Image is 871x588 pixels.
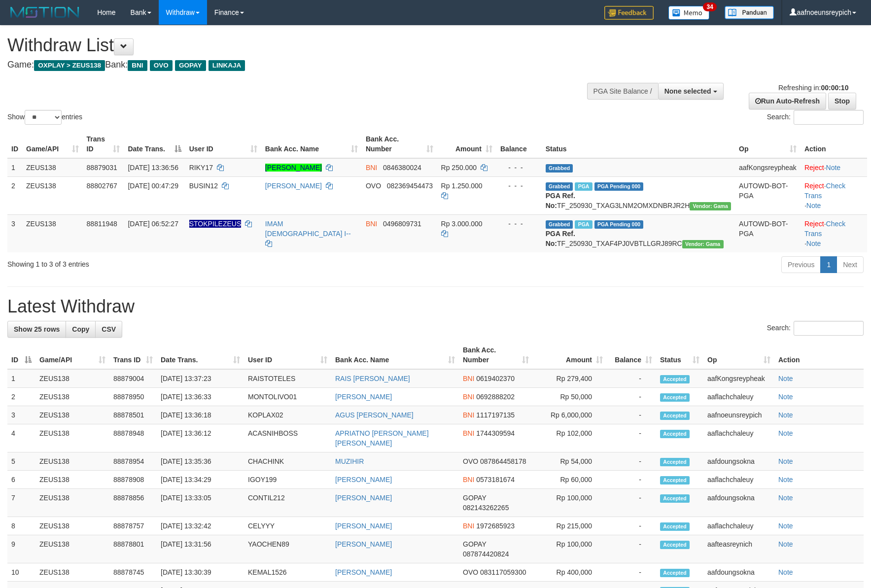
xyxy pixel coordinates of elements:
td: ZEUS138 [35,424,109,452]
span: Copy 082143262265 to clipboard [463,504,509,512]
th: Action [801,130,867,158]
span: Accepted [660,412,690,420]
td: 3 [7,406,35,424]
td: [DATE] 13:37:23 [157,369,244,388]
td: - [607,388,656,406]
td: - [607,369,656,388]
td: 1 [7,158,22,177]
span: OXPLAY > ZEUS138 [34,60,105,71]
a: Stop [828,93,856,109]
span: Rp 3.000.000 [441,220,483,228]
td: 2 [7,388,35,406]
td: Rp 400,000 [533,563,607,582]
td: 88879004 [109,369,157,388]
td: aaflachchaleuy [703,517,774,535]
th: Trans ID: activate to sort column ascending [109,341,157,369]
span: PGA Pending [594,182,644,191]
td: ZEUS138 [35,388,109,406]
td: 1 [7,369,35,388]
th: ID [7,130,22,158]
span: BNI [463,476,474,484]
span: Copy 087864458178 to clipboard [480,457,526,465]
button: None selected [658,83,724,100]
td: ZEUS138 [22,176,83,214]
span: OVO [150,60,173,71]
a: RAIS [PERSON_NAME] [335,375,410,382]
a: APRIATNO [PERSON_NAME] [PERSON_NAME] [335,429,429,447]
span: PGA Pending [594,220,644,229]
span: GOPAY [463,494,486,502]
span: CSV [102,325,116,333]
td: Rp 102,000 [533,424,607,452]
td: CHACHINK [244,452,331,471]
span: Rp 1.250.000 [441,182,483,190]
a: Previous [781,256,821,273]
th: ID: activate to sort column descending [7,341,35,369]
a: IMAM [DEMOGRAPHIC_DATA] I-- [265,220,351,238]
th: Status [542,130,735,158]
a: Note [778,476,793,484]
span: Copy 087874420824 to clipboard [463,550,509,558]
a: Note [778,411,793,419]
td: YAOCHEN89 [244,535,331,563]
span: Copy 082369454473 to clipboard [387,182,433,190]
td: 88878954 [109,452,157,471]
select: Showentries [25,110,62,125]
span: [DATE] 13:36:56 [128,164,178,172]
td: - [607,406,656,424]
td: [DATE] 13:36:12 [157,424,244,452]
span: OVO [463,568,478,576]
span: None selected [664,87,711,95]
td: ZEUS138 [35,406,109,424]
td: - [607,517,656,535]
img: Button%20Memo.svg [668,6,710,20]
span: Marked by aafsreyleap [575,182,592,191]
td: AUTOWD-BOT-PGA [735,214,801,252]
span: BNI [463,375,474,382]
td: [DATE] 13:31:56 [157,535,244,563]
a: Note [778,393,793,401]
td: aafdoungsokna [703,563,774,582]
th: Op: activate to sort column ascending [703,341,774,369]
span: OVO [463,457,478,465]
td: 4 [7,424,35,452]
a: Show 25 rows [7,321,66,338]
b: PGA Ref. No: [546,230,575,247]
td: MONTOLIVO01 [244,388,331,406]
th: Balance: activate to sort column ascending [607,341,656,369]
span: Accepted [660,375,690,383]
td: [DATE] 13:32:42 [157,517,244,535]
td: Rp 54,000 [533,452,607,471]
td: aafdoungsokna [703,489,774,517]
td: AUTOWD-BOT-PGA [735,176,801,214]
span: Accepted [660,458,690,466]
a: Note [826,164,841,172]
a: CSV [95,321,122,338]
h4: Game: Bank: [7,60,571,70]
h1: Withdraw List [7,35,571,55]
a: 1 [820,256,837,273]
td: IGOY199 [244,471,331,489]
td: - [607,535,656,563]
th: Op: activate to sort column ascending [735,130,801,158]
th: Balance [496,130,542,158]
img: Feedback.jpg [604,6,654,20]
td: - [607,424,656,452]
a: Note [778,522,793,530]
td: 88878908 [109,471,157,489]
b: PGA Ref. No: [546,192,575,209]
div: - - - [500,181,538,191]
h1: Latest Withdraw [7,297,864,316]
th: Game/API: activate to sort column ascending [35,341,109,369]
span: LINKAJA [209,60,245,71]
span: BNI [366,220,377,228]
a: Copy [66,321,96,338]
th: User ID: activate to sort column ascending [244,341,331,369]
th: Bank Acc. Name: activate to sort column ascending [331,341,459,369]
span: Copy 0573181674 to clipboard [476,476,515,484]
span: GOPAY [463,540,486,548]
td: - [607,452,656,471]
td: ZEUS138 [35,563,109,582]
td: [DATE] 13:36:18 [157,406,244,424]
th: Bank Acc. Number: activate to sort column ascending [459,341,533,369]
